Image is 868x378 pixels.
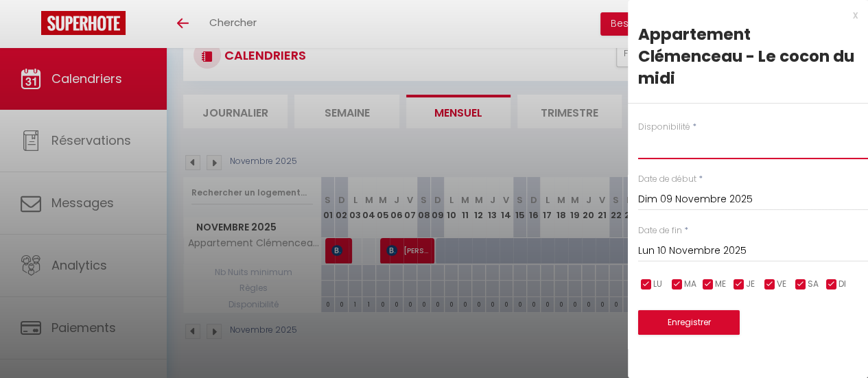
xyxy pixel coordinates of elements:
label: Date de fin [638,224,682,237]
span: JE [746,278,755,291]
button: Enregistrer [638,310,740,335]
span: SA [808,278,819,291]
label: Date de début [638,173,696,186]
span: MA [684,278,696,291]
span: DI [838,278,846,291]
div: x [628,7,858,23]
span: VE [777,278,786,291]
button: Ouvrir le widget de chat LiveChat [11,5,52,47]
span: LU [653,278,662,291]
label: Disponibilité [638,121,690,134]
span: ME [715,278,726,291]
div: Appartement Clémenceau - Le cocon du midi [638,23,858,89]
